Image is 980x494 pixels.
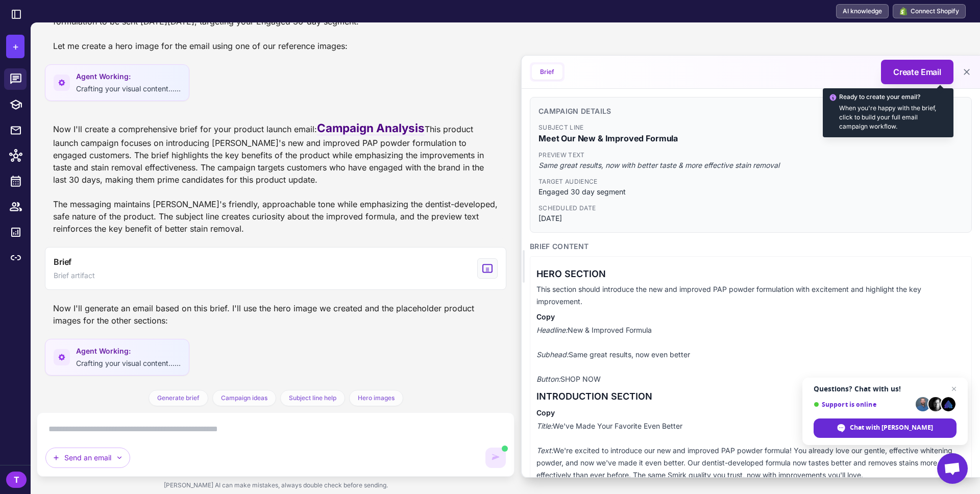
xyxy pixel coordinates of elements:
[536,389,965,404] h3: INTRODUCTION SECTION
[536,283,965,308] p: This section should introduce the new and improved PAP powder formulation with excitement and hig...
[76,345,181,357] span: Agent Working:
[485,448,506,468] button: AI is generating content. You can keep typing but cannot send until it completes.
[893,66,941,78] span: Create Email
[502,446,508,452] span: AI is generating content. You can still type but cannot send yet.
[6,472,27,488] div: T
[317,121,425,135] span: Campaign Analysis
[881,60,953,84] button: Create Email
[37,477,514,494] div: [PERSON_NAME] AI can make mistakes, always double check before sending.
[221,393,267,403] span: Campaign ideas
[358,393,395,403] span: Hero images
[814,418,957,438] span: Chat with [PERSON_NAME]
[289,393,336,403] span: Subject line help
[536,326,568,334] em: Headline:
[149,390,208,406] button: Generate brief
[54,256,71,268] span: Brief
[538,204,963,213] span: Scheduled Date
[538,186,963,197] span: Engaged 30 day segment
[536,324,965,385] p: New & Improved Formula Same great results, now even better SHOP NOW
[538,151,963,160] span: Preview Text
[538,132,963,144] span: Meet Our New & Improved Formula
[814,401,912,408] span: Support is online
[836,4,889,18] a: AI knowledge
[45,247,506,290] button: View generated Brief
[536,350,569,359] em: Subhead:
[157,393,200,403] span: Generate brief
[814,385,957,393] span: Questions? Chat with us!
[536,446,553,455] em: Text:
[538,213,963,224] span: [DATE]
[212,390,276,406] button: Campaign ideas
[893,4,966,18] button: Connect Shopify
[911,7,959,16] span: Connect Shopify
[536,422,553,430] em: Title:
[349,390,403,406] button: Hero images
[76,359,181,367] span: Crafting your visual content......
[538,160,963,171] span: Same great results, now with better taste & more effective stain removal
[45,298,506,331] div: Now I'll generate an email based on this brief. I'll use the hero image we created and the placeh...
[538,106,963,117] h3: Campaign Details
[937,453,968,484] a: Open chat
[76,84,181,93] span: Crafting your visual content......
[536,420,965,493] p: We've Made Your Favorite Even Better We're excited to introduce our new and improved PAP powder f...
[54,270,95,281] span: Brief artifact
[530,241,972,252] h3: Brief Content
[850,423,933,432] span: Chat with [PERSON_NAME]
[53,119,498,235] div: Now I'll create a comprehensive brief for your product launch email: This product launch campaign...
[12,39,19,54] span: +
[45,448,130,468] button: Send an email
[538,123,963,132] span: Subject Line
[536,267,965,281] h3: HERO SECTION
[536,408,965,418] h4: Copy
[6,35,24,58] button: +
[532,64,562,80] button: Brief
[76,71,181,82] span: Agent Working:
[280,390,345,406] button: Subject line help
[538,177,963,186] span: Target Audience
[536,375,560,383] em: Button:
[536,312,965,322] h4: Copy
